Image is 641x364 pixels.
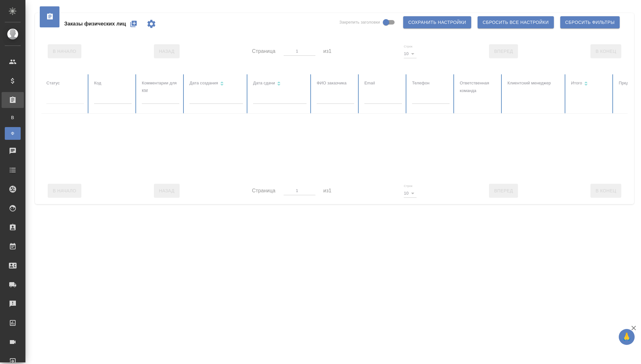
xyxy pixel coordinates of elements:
span: Заказы физических лиц [64,20,126,28]
span: Сохранить настройки [408,18,466,26]
button: Сохранить настройки [403,16,471,28]
span: Ф [8,130,17,137]
button: Сбросить фильтры [560,16,620,28]
button: Сбросить все настройки [478,16,554,28]
span: Сбросить все настройки [483,18,549,26]
a: Ф [5,127,21,140]
span: В [8,114,17,121]
button: 🙏 [619,329,635,345]
span: Закрепить заголовки [339,19,380,25]
a: В [5,111,21,124]
span: Сбросить фильтры [565,18,615,26]
button: Создать [126,16,141,32]
span: 🙏 [621,330,632,344]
